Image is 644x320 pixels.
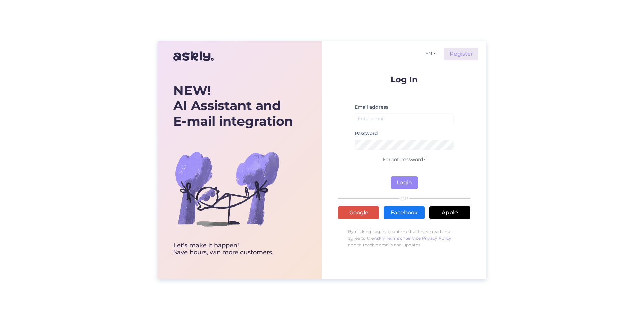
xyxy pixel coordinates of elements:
[355,104,388,111] label: Email address
[444,48,478,60] a: Register
[422,236,452,241] a: Privacy Policy
[423,49,439,59] button: EN
[173,83,211,98] b: NEW!
[391,176,418,189] button: Login
[355,130,378,137] label: Password
[383,156,426,163] a: Forgot password?
[374,236,421,241] a: Askly Terms of Service
[173,83,293,129] div: AI Assistant and E-mail integration
[338,75,470,84] p: Log In
[384,206,425,219] a: Facebook
[173,48,214,64] img: Askly
[173,242,293,256] div: Let’s make it happen! Save hours, win more customers.
[429,206,470,219] a: Apple
[338,225,470,252] p: By clicking Log In, I confirm that I have read and agree to the , , and to receive emails and upd...
[399,196,409,201] span: OR
[355,113,454,124] input: Enter email
[173,135,281,242] img: bg-askly
[338,206,379,219] a: Google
